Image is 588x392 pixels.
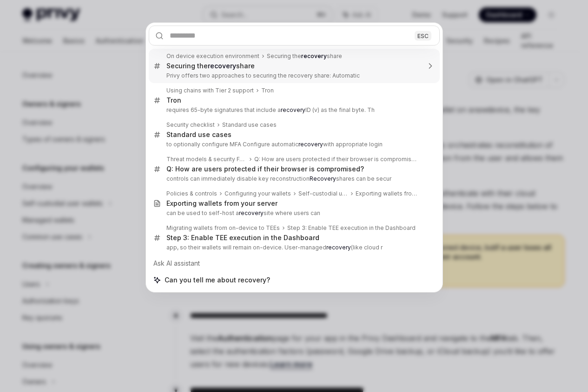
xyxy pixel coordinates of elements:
div: Step 3: Enable TEE execution in the Dashboard [287,224,416,232]
p: app, so their wallets will remain on-device. User-managed (like cloud r [166,244,420,251]
p: controls can immediately disable key reconstruction shares can be secur [166,175,420,183]
div: Exporting wallets from your server [356,190,420,197]
div: Securing the share [267,52,342,60]
p: can be used to self-host a site where users can [166,209,420,217]
p: Privy offers two approaches to securing the recovery share: Automatic [166,72,420,79]
div: Policies & controls [166,190,217,197]
div: Migrating wallets from on-device to TEEs [166,224,280,232]
b: recovery [281,106,305,113]
div: Configuring your wallets [225,190,291,197]
div: Ask AI assistant [149,255,440,272]
div: Q: How are users protected if their browser is compromised? [254,156,420,163]
p: to optionally configure MFA Configure automatic with appropriate login [166,141,420,148]
div: Self-custodial user wallets [298,190,348,197]
div: Security checklist [166,121,215,129]
div: Securing the share [166,62,255,70]
div: Standard use cases [222,121,277,129]
b: recovery [298,141,323,148]
div: Using chains with Tier 2 support [166,87,254,94]
div: Q: How are users protected if their browser is compromised? [166,165,364,173]
div: Exporting wallets from your server [166,199,277,208]
div: ESC [415,31,431,40]
div: Step 3: Enable TEE execution in the Dashboard [166,234,319,242]
b: recovery [208,62,236,70]
b: recovery [239,209,264,216]
div: Threat models & security FAQ [166,156,247,163]
div: On device execution environment [166,52,259,60]
b: recovery [301,52,327,59]
p: requires 65-byte signatures that include a ID (v) as the final byte. Th [166,106,420,114]
div: Tron [166,96,181,105]
div: Standard use cases [166,131,231,139]
span: Can you tell me about recovery? [165,275,270,285]
div: Tron [261,87,274,94]
b: recovery [326,244,351,251]
b: Recovery [310,175,336,182]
